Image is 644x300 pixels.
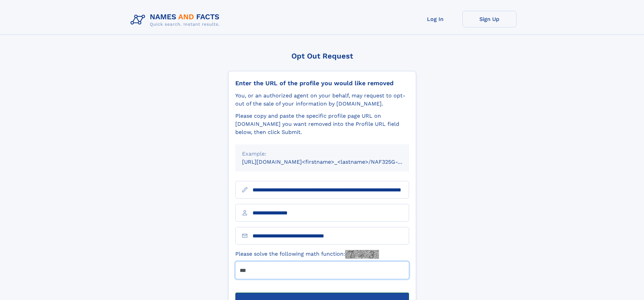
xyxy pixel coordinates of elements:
[128,11,225,29] img: Logo Names and Facts
[235,79,409,87] div: Enter the URL of the profile you would like removed
[235,250,379,259] label: Please solve the following math function:
[408,11,462,27] a: Log In
[462,11,517,27] a: Sign Up
[228,52,416,60] div: Opt Out Request
[242,159,422,165] small: [URL][DOMAIN_NAME]<firstname>_<lastname>/NAF325G-xxxxxxxx
[235,112,409,136] div: Please copy and paste the specific profile page URL on [DOMAIN_NAME] you want removed into the Pr...
[235,92,409,108] div: You, or an authorized agent on your behalf, may request to opt-out of the sale of your informatio...
[242,150,402,158] div: Example:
